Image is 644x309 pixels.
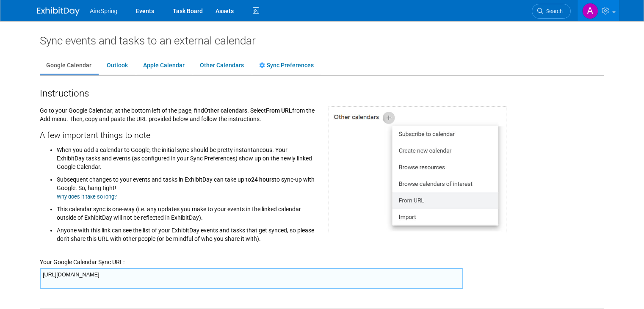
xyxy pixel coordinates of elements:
[251,176,274,183] span: 24 hours
[582,3,598,19] img: Aila Ortiaga
[57,193,117,200] a: Why does it take so long?
[253,58,320,74] a: Sync Preferences
[40,268,463,289] textarea: [URL][DOMAIN_NAME]
[329,106,506,233] img: Google Calendar screen shot for adding external calendar
[57,222,316,243] li: Anyone with this link can see the list of your ExhibitDay events and tasks that get synced, so pl...
[40,123,316,141] div: A few important things to note
[40,58,98,74] a: Google Calendar
[40,34,604,47] div: Sync events and tasks to an external calendar
[90,8,117,14] span: AireSpring
[33,100,322,247] div: Go to your Google Calendar; at the bottom left of the page, find . Select from the Add menu. Then...
[57,171,316,201] li: Subsequent changes to your events and tasks in ExhibitDay can take up to to sync-up with Google. ...
[57,201,316,222] li: This calendar sync is one-way (i.e. any updates you make to your events in the linked calendar ou...
[193,58,250,74] a: Other Calendars
[57,143,316,171] li: When you add a calendar to Google, the initial sync should be pretty instantaneous. Your ExhibitD...
[532,4,571,19] a: Search
[40,84,604,100] div: Instructions
[204,107,247,114] span: Other calendars
[543,8,563,14] span: Search
[40,247,604,266] div: Your Google Calendar Sync URL:
[266,107,292,114] span: From URL
[37,7,80,16] img: ExhibitDay
[100,58,134,74] a: Outlook
[137,58,191,74] a: Apple Calendar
